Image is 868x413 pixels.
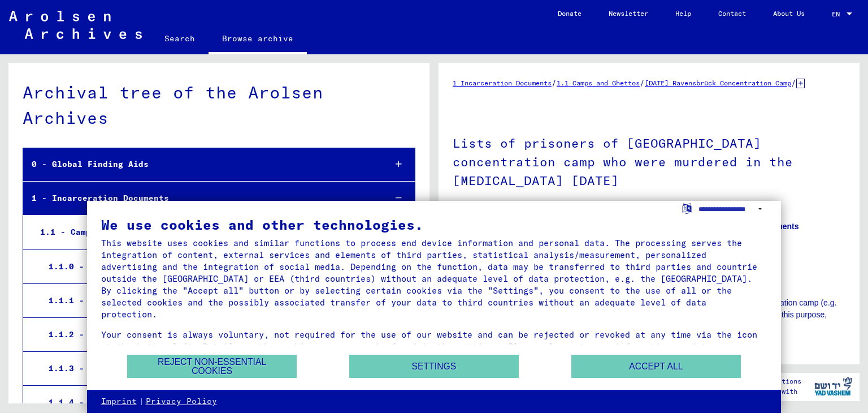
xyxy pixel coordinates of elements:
[40,324,376,346] div: 1.1.2 - Auschwitz Concentration and Extermination Camp
[32,221,376,243] div: 1.1 - Camps and Ghettos
[151,25,209,52] a: Search
[645,79,791,87] a: [DATE] Ravensbrück Concentration Camp
[40,290,376,312] div: 1.1.1 - Amersfoort Police Transit Camp
[453,79,552,87] a: 1 Incarceration Documents
[9,11,142,39] img: Arolsen_neg.svg
[23,153,376,175] div: 0 - Global Finding Aids
[40,256,376,278] div: 1.1.0 - General Information
[23,187,376,209] div: 1 - Incarceration Documents
[557,79,640,87] a: 1.1 Camps and Ghettos
[812,372,854,401] img: yv_logo.png
[101,396,137,407] a: Imprint
[101,218,767,231] div: We use cookies and other technologies.
[571,355,741,378] button: Accept all
[640,78,645,88] span: /
[453,117,845,204] h1: Lists of prisoners of [GEOGRAPHIC_DATA] concentration camp who were murdered in the [MEDICAL_DATA...
[715,222,799,231] b: Number of documents
[101,329,767,364] div: Your consent is always voluntary, not required for the use of our website and can be rejected or ...
[791,78,796,88] span: /
[209,25,307,54] a: Browse archive
[146,396,217,407] a: Privacy Policy
[832,10,844,18] span: EN
[552,78,557,88] span: /
[23,80,415,131] div: Archival tree of the Arolsen Archives
[349,355,519,378] button: Settings
[101,237,767,320] div: This website uses cookies and similar functions to process end device information and personal da...
[127,355,297,378] button: Reject non-essential cookies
